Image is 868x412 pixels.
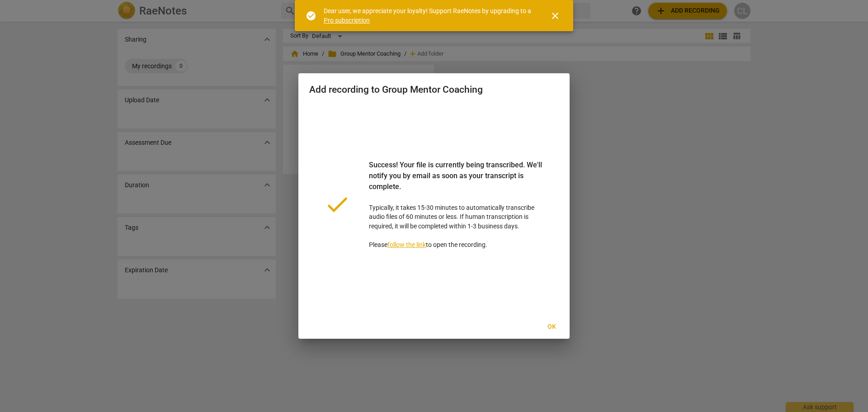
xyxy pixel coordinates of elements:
[324,17,370,24] a: Pro subscription
[550,10,561,21] span: close
[544,322,559,331] span: Ok
[369,160,544,250] p: Typically, it takes 15-30 minutes to automatically transcribe audio files of 60 minutes or less. ...
[387,241,426,248] a: follow the link
[324,191,351,218] span: done
[309,84,559,95] h2: Add recording to Group Mentor Coaching
[537,319,566,335] button: Ok
[369,160,544,203] div: Success! Your file is currently being transcribed. We'll notify you by email as soon as your tran...
[306,10,316,21] span: check_circle
[544,5,566,27] button: Close
[324,6,533,25] div: Dear user, we appreciate your loyalty! Support RaeNotes by upgrading to a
